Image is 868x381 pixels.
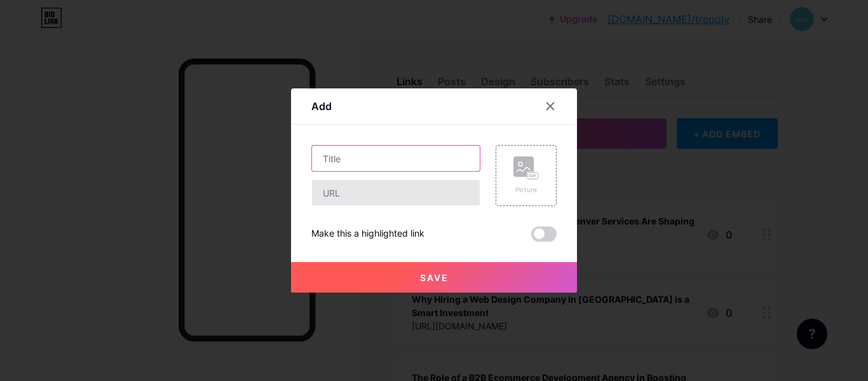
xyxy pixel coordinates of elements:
button: Save [291,262,577,293]
div: Picture [513,185,539,195]
span: Save [420,272,449,283]
input: Title [312,146,480,171]
input: URL [312,180,480,205]
div: Add [311,99,332,114]
div: Make this a highlighted link [311,226,424,242]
